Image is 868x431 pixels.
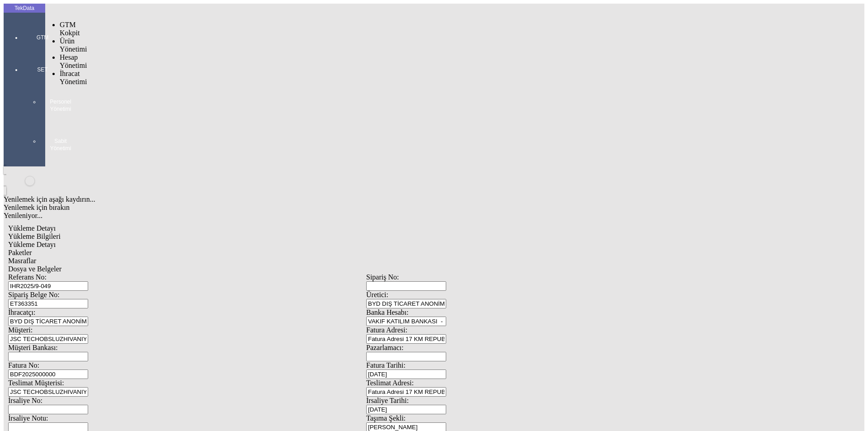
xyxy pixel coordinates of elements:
span: Pazarlamacı: [366,344,404,351]
span: Yükleme Bilgileri [8,232,61,240]
span: İrsaliye Tarihi: [366,397,409,404]
span: İhracatçı: [8,308,35,316]
span: Fatura Tarihi: [366,361,406,369]
span: Üretici: [366,291,388,298]
span: Sabit Yönetimi [47,137,74,152]
span: Ürün Yönetimi [60,37,87,53]
span: Müşteri Bankası: [8,344,58,351]
span: SET [29,66,56,73]
span: Teslimat Adresi: [366,379,414,387]
span: Fatura No: [8,361,39,369]
span: GTM Kokpit [60,21,80,37]
span: Referans No: [8,273,47,281]
span: Masraflar [8,257,36,265]
span: Banka Hesabı: [366,308,409,316]
span: Teslimat Müşterisi: [8,379,64,387]
span: İrsaliye No: [8,397,42,404]
span: Taşıma Şekli: [366,414,406,422]
div: Yenilemek için bırakın [4,204,729,212]
span: Yükleme Detayı [8,241,56,248]
span: Fatura Adresi: [366,326,407,334]
div: Yenileniyor... [4,212,729,220]
span: Yükleme Detayı [8,224,56,232]
span: İhracat Yönetimi [60,70,87,85]
span: Sipariş Belge No: [8,291,60,298]
span: Dosya ve Belgeler [8,265,61,273]
span: İrsaliye Notu: [8,414,48,422]
span: Hesap Yönetimi [60,53,87,69]
div: Yenilemek için aşağı kaydırın... [4,195,729,204]
span: Müşteri: [8,326,33,334]
span: Sipariş No: [366,273,399,281]
div: TekData [4,5,45,12]
span: Paketler [8,249,32,256]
